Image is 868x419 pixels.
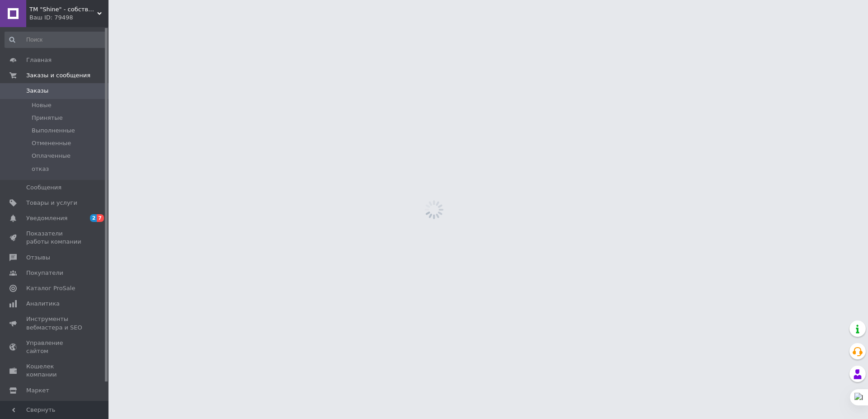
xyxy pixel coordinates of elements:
span: Товары и услуги [26,199,77,207]
span: Заказы и сообщения [26,71,90,80]
div: Ваш ID: 79498 [29,14,108,22]
span: Главная [26,56,52,64]
span: 7 [97,214,104,222]
span: Каталог ProSale [26,284,75,292]
span: Уведомления [26,214,67,222]
span: Сообщения [26,184,61,192]
span: Кошелек компании [26,363,84,379]
span: Управление сайтом [26,339,84,355]
span: Аналитика [26,300,60,308]
input: Поиск [5,32,107,48]
span: Заказы [26,87,48,95]
span: Покупатели [26,269,63,277]
span: Оплаченные [32,152,71,160]
span: Отмененные [32,139,71,147]
span: Новые [32,101,52,109]
span: Отзывы [26,254,50,262]
span: Маркет [26,386,49,395]
span: TM "Shine" - собственное производство и отличное качество! [29,5,97,14]
span: Инструменты вебмастера и SEO [26,315,84,331]
span: Выполненные [32,127,75,135]
span: Показатели работы компании [26,230,84,246]
span: 2 [90,214,97,222]
span: Принятые [32,114,63,122]
span: отказ [32,165,49,173]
